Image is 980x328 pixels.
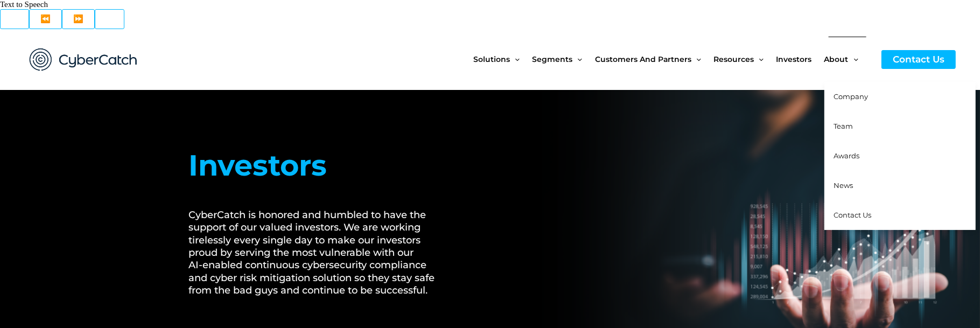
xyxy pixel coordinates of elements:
[595,37,691,82] span: Customers and Partners
[691,37,701,82] span: Menu Toggle
[29,9,62,29] button: Previous
[754,37,764,82] span: Menu Toggle
[824,141,976,171] a: Awards
[824,82,976,111] a: Company
[188,144,447,187] h1: Investors
[473,37,871,82] nav: Site Navigation: New Main Menu
[532,37,572,82] span: Segments
[849,37,858,82] span: Menu Toggle
[834,151,860,160] span: Awards
[572,37,582,82] span: Menu Toggle
[824,111,976,141] a: Team
[834,122,853,130] span: Team
[510,37,520,82] span: Menu Toggle
[834,92,869,101] span: Company
[473,37,510,82] span: Solutions
[834,211,872,219] span: Contact Us
[95,9,124,29] button: Settings
[776,37,824,82] a: Investors
[713,37,754,82] span: Resources
[188,209,447,297] h2: CyberCatch is honored and humbled to have the support of our valued investors. We are working tir...
[824,37,849,82] span: About
[824,171,976,200] a: News
[881,50,956,69] a: Contact Us
[62,9,95,29] button: Forward
[824,200,976,230] a: Contact Us
[19,37,148,82] img: CyberCatch
[834,181,853,190] span: News
[776,37,812,82] span: Investors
